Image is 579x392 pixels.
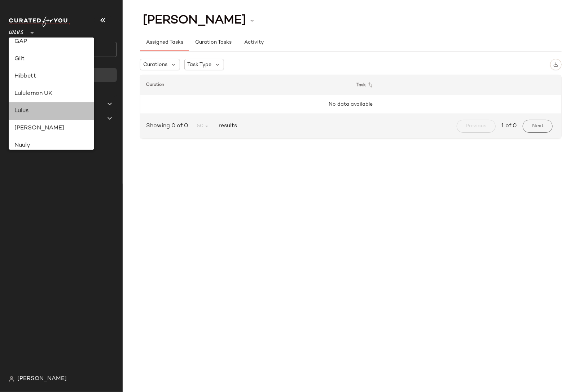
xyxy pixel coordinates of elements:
[12,71,19,79] img: svg%3e
[9,25,23,38] span: Lulus
[140,75,351,95] th: Curation
[146,122,191,131] span: Showing 0 of 0
[146,40,183,45] span: Assigned Tasks
[51,114,60,123] span: (0)
[17,375,67,383] span: [PERSON_NAME]
[23,71,52,79] span: Dashboard
[532,123,544,129] span: Next
[195,40,232,45] span: Curation Tasks
[553,62,558,67] img: svg%3e
[25,100,72,108] span: Global Clipboards
[188,61,212,69] span: Task Type
[216,122,237,131] span: results
[244,40,264,45] span: Activity
[351,75,562,95] th: Task
[140,95,561,114] td: No data available
[25,114,51,123] span: Curations
[9,376,14,382] img: svg%3e
[143,14,246,27] span: [PERSON_NAME]
[501,122,517,131] span: 1 of 0
[25,85,57,94] span: All Products
[143,61,167,69] span: Curations
[9,17,70,27] img: cfy_white_logo.C9jOOHJF.svg
[72,100,81,108] span: (0)
[523,120,553,133] button: Next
